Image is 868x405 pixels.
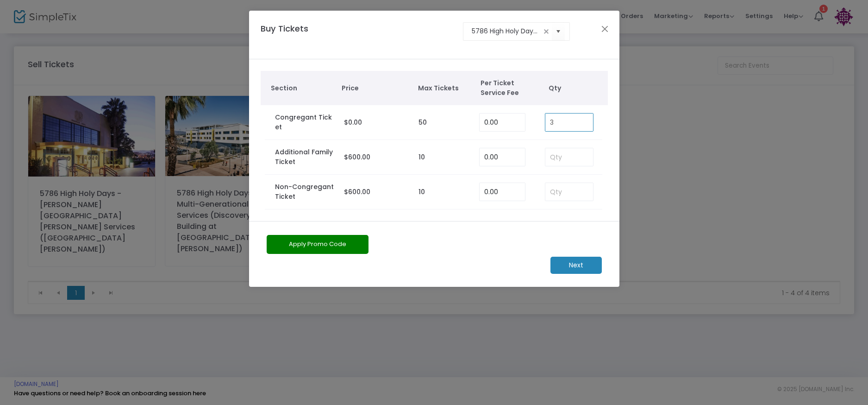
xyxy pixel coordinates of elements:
label: Non-Congregant Ticket [275,182,335,202]
span: Price [342,83,409,93]
span: Per Ticket Service Fee [481,78,534,98]
span: Qty [549,83,603,93]
input: Select an event [472,26,541,36]
span: $600.00 [344,152,370,162]
input: Enter Service Fee [480,148,525,166]
m-button: Next [550,257,602,274]
label: Additional Family Ticket [275,147,335,167]
button: Select [552,22,565,41]
input: Enter Service Fee [480,183,525,201]
span: $600.00 [344,187,370,196]
label: 10 [418,152,425,162]
input: Qty [545,183,593,201]
label: 50 [418,118,427,127]
button: Apply Promo Code [267,235,368,254]
span: $0.00 [344,118,362,127]
input: Enter Service Fee [480,114,525,131]
input: Qty [545,148,593,166]
h4: Buy Tickets [256,22,343,48]
label: Congregant Ticket [275,113,335,132]
label: 10 [418,187,425,197]
input: Qty [545,114,593,131]
span: Section [271,83,332,93]
span: Max Tickets [418,83,471,93]
span: clear [541,26,552,37]
button: Close [599,23,611,35]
